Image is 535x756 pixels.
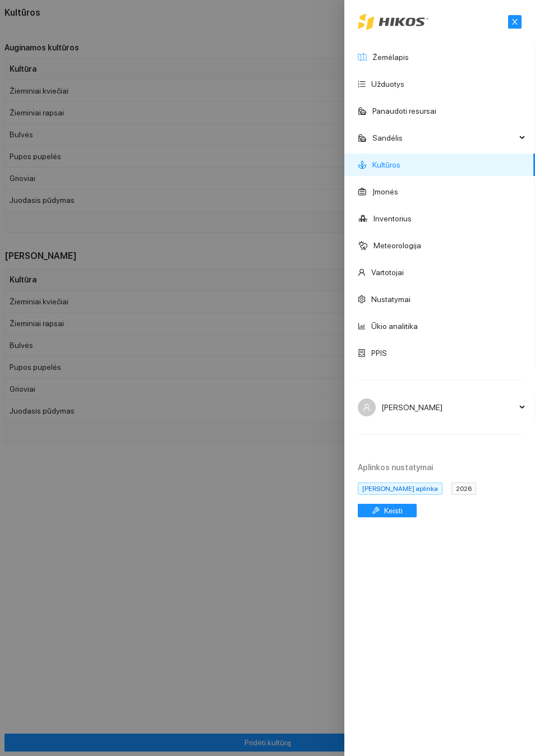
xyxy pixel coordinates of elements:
span: close [509,18,521,26]
a: PPIS [371,349,387,358]
button: toolKeisti [358,504,417,517]
a: Ūkio analitika [371,322,418,331]
a: Inventorius [373,214,412,223]
button: close [508,15,522,29]
span: [PERSON_NAME] aplinka [358,483,442,495]
a: Panaudoti resursai [372,106,436,115]
strong: Aplinkos nustatymai [358,463,433,472]
a: Žemėlapis [372,53,409,62]
a: Užduotys [371,80,404,89]
span: Keisti [384,504,403,517]
span: Sandėlis [372,127,516,149]
a: Kultūros [372,160,400,169]
a: Vartotojai [371,268,404,277]
span: [PERSON_NAME] [381,396,516,419]
span: tool [372,507,380,516]
a: Meteorologija [373,241,421,250]
span: user [363,403,371,411]
a: Nustatymai [371,295,411,304]
span: 2026 [451,483,476,495]
a: Įmonės [372,187,398,196]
